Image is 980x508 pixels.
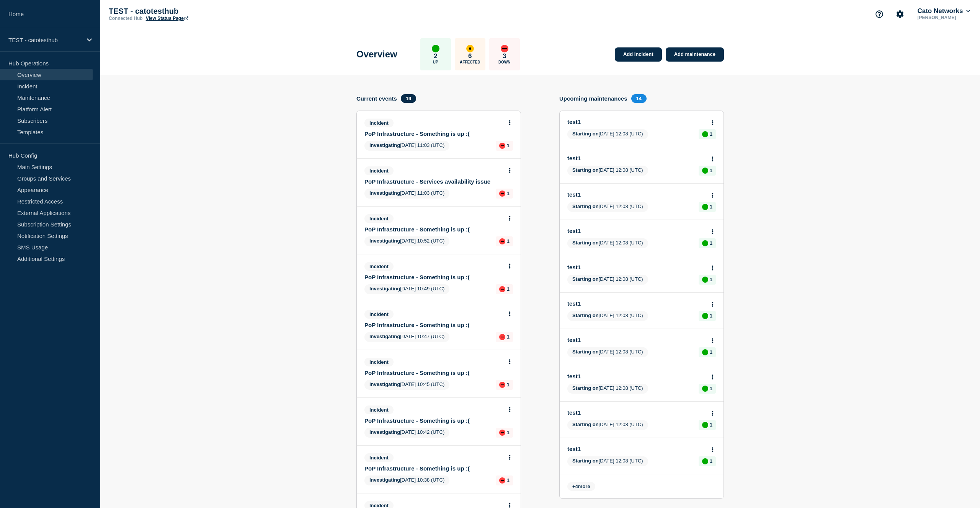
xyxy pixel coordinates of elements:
[567,300,706,307] a: test1
[710,277,712,282] p: 1
[572,349,599,355] span: Starting on
[432,45,439,52] div: up
[575,484,578,489] span: 4
[499,286,505,292] div: down
[871,6,887,22] button: Support
[710,313,712,319] p: 1
[702,131,708,137] div: up
[364,380,449,390] span: [DATE] 10:45 (UTC)
[702,349,708,355] div: up
[364,370,503,376] a: PoP Infrastructure - Something is up :(
[499,238,505,244] div: down
[572,313,599,318] span: Starting on
[499,477,505,484] div: down
[364,417,503,424] a: PoP Infrastructure - Something is up :(
[567,456,648,466] span: [DATE] 12:08 (UTC)
[369,477,400,483] span: Investigating
[567,275,648,285] span: [DATE] 12:08 (UTC)
[567,337,706,343] a: test1
[710,386,712,391] p: 1
[364,284,449,294] span: [DATE] 10:49 (UTC)
[572,204,599,209] span: Starting on
[369,381,400,387] span: Investigating
[702,422,708,428] div: up
[572,167,599,173] span: Starting on
[364,189,449,199] span: [DATE] 11:03 (UTC)
[615,47,662,62] a: Add incident
[369,334,400,339] span: Investigating
[364,166,394,175] span: Incident
[567,155,706,161] a: test1
[433,60,438,64] p: Up
[507,238,510,244] p: 1
[364,465,503,472] a: PoP Infrastructure - Something is up :(
[146,16,188,21] a: View Status Page
[507,477,510,483] p: 1
[916,7,972,15] button: Cato Networks
[567,373,706,379] a: test1
[364,274,503,280] a: PoP Infrastructure - Something is up :(
[499,382,505,388] div: down
[364,428,449,438] span: [DATE] 10:42 (UTC)
[369,238,400,244] span: Investigating
[507,382,510,388] p: 1
[364,226,503,233] a: PoP Infrastructure - Something is up :(
[468,52,472,60] p: 6
[567,384,648,394] span: [DATE] 12:08 (UTC)
[567,446,706,452] a: test1
[567,264,706,270] a: test1
[364,332,449,342] span: [DATE] 10:47 (UTC)
[567,420,648,430] span: [DATE] 12:08 (UTC)
[364,130,503,137] a: PoP Infrastructure - Something is up :(
[567,191,706,198] a: test1
[572,276,599,282] span: Starting on
[507,430,510,435] p: 1
[364,141,449,151] span: [DATE] 11:03 (UTC)
[364,322,503,328] a: PoP Infrastructure - Something is up :(
[702,240,708,246] div: up
[710,458,712,464] p: 1
[507,190,510,196] p: 1
[507,286,510,292] p: 1
[567,238,648,248] span: [DATE] 12:08 (UTC)
[466,45,474,52] div: affected
[702,204,708,210] div: up
[401,94,416,103] span: 19
[710,422,712,428] p: 1
[567,166,648,176] span: [DATE] 12:08 (UTC)
[572,458,599,464] span: Starting on
[507,334,510,340] p: 1
[369,142,400,148] span: Investigating
[501,45,508,52] div: down
[109,7,262,16] p: TEST - catotesthub
[364,310,394,319] span: Incident
[8,37,82,43] p: TEST - catotesthub
[369,190,400,196] span: Investigating
[710,168,712,173] p: 1
[572,385,599,391] span: Starting on
[710,240,712,246] p: 1
[364,475,449,485] span: [DATE] 10:38 (UTC)
[631,94,647,103] span: 14
[916,15,972,20] p: [PERSON_NAME]
[567,347,648,357] span: [DATE] 12:08 (UTC)
[710,131,712,137] p: 1
[702,313,708,319] div: up
[364,453,394,462] span: Incident
[567,119,706,125] a: test1
[567,129,648,139] span: [DATE] 12:08 (UTC)
[559,95,627,102] h4: Upcoming maintenances
[710,204,712,210] p: 1
[702,168,708,174] div: up
[702,386,708,392] div: up
[507,143,510,148] p: 1
[364,119,394,127] span: Incident
[356,49,397,60] h1: Overview
[702,458,708,464] div: up
[364,178,503,185] a: PoP Infrastructure - Services availability issue
[702,277,708,283] div: up
[572,131,599,137] span: Starting on
[434,52,437,60] p: 2
[666,47,724,62] a: Add maintenance
[572,240,599,246] span: Starting on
